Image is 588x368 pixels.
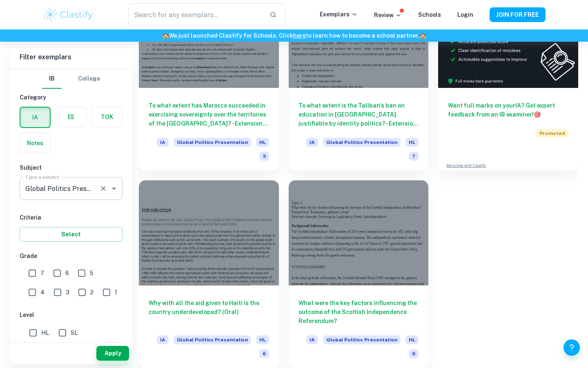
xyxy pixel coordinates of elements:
span: 4 [40,288,45,297]
span: 3 [259,152,269,161]
h6: What were the key factors influencing the outcome of the Scottish Independence Referendum? [298,298,419,325]
h6: Filter exemplars [10,46,132,69]
span: 🏫 [162,32,169,39]
h6: Level [20,310,122,319]
span: Global Politics Presentation [323,335,401,344]
span: 1 [115,288,117,297]
button: JOIN FOR FREE [490,7,546,22]
h6: To what extent has Morocco succeeded in exercising sovereignty over the territories of the [GEOGR... [149,101,269,128]
h6: Grade [20,251,122,260]
button: Notes [20,133,50,153]
p: Exemplars [320,10,358,19]
span: IA [306,138,318,147]
span: 7 [40,269,44,278]
span: SL [71,328,78,337]
h6: We just launched Clastify for Schools. Click to learn how to become a school partner. [2,31,586,40]
a: What were the key factors influencing the outcome of the Scottish Independence Referendum?IAGloba... [289,180,429,368]
h6: Why with all the aid given to Haiti is the country underdeveloped? (Oral) [149,298,269,325]
span: IA [157,138,169,147]
span: HL [256,138,269,147]
button: Clear [98,183,109,194]
span: 2 [90,288,94,297]
button: Open [108,183,120,194]
h6: To what extent is the Taliban's ban on education in [GEOGRAPHIC_DATA] justifiable by identity pol... [298,101,419,128]
span: Global Politics Presentation [174,335,251,344]
span: Global Politics Presentation [323,138,401,147]
span: 6 [65,269,69,278]
span: HL [405,335,419,344]
button: Select [20,227,122,242]
p: Review [374,11,402,20]
span: 3 [66,288,69,297]
img: Clastify logo [42,7,94,23]
label: Type a subject [25,173,59,180]
button: Help and Feedback [563,339,580,356]
span: HL [41,328,49,337]
button: Apply [96,346,129,361]
h6: Criteria [20,213,122,222]
span: 🏫 [419,32,426,39]
span: 5 [90,269,94,278]
a: Login [457,11,473,18]
span: HL [256,335,269,344]
span: Global Politics Presentation [174,138,251,147]
h6: Subject [20,163,122,172]
span: 6 [259,349,269,358]
button: IA [20,108,50,127]
span: 7 [409,152,419,161]
h6: Category [20,93,122,102]
a: Advertise with Clastify [446,163,486,168]
input: Search for any exemplars... [128,3,263,26]
a: Why with all the aid given to Haiti is the country underdeveloped? (Oral)IAGlobal Politics Presen... [139,180,279,368]
span: IA [306,335,318,344]
span: 🎯 [534,111,541,118]
span: Promoted [536,129,568,138]
span: IA [157,335,169,344]
div: Filter type choice [42,69,100,89]
span: HL [405,138,419,147]
span: 6 [409,349,419,358]
button: EE [56,107,86,127]
button: TOK [92,107,122,127]
a: here [293,32,306,39]
button: College [78,69,100,89]
a: Schools [418,11,441,18]
button: IB [42,69,62,89]
h6: Want full marks on your IA ? Get expert feedback from an IB examiner! [448,101,568,119]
